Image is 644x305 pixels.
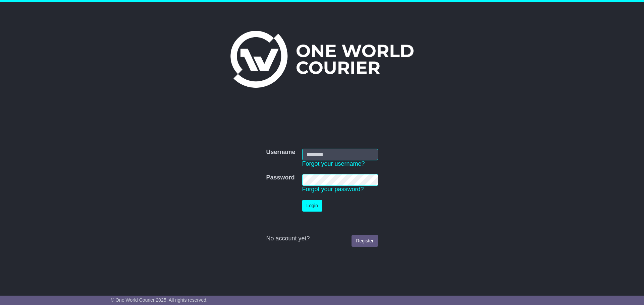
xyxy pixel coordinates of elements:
button: Login [302,200,322,212]
label: Username [266,149,295,156]
a: Forgot your username? [302,160,365,167]
label: Password [266,174,294,181]
img: One World [230,31,414,88]
div: No account yet? [266,235,378,242]
a: Forgot your password? [302,186,364,193]
span: © One World Courier 2025. All rights reserved. [111,297,208,303]
a: Register [352,235,378,247]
